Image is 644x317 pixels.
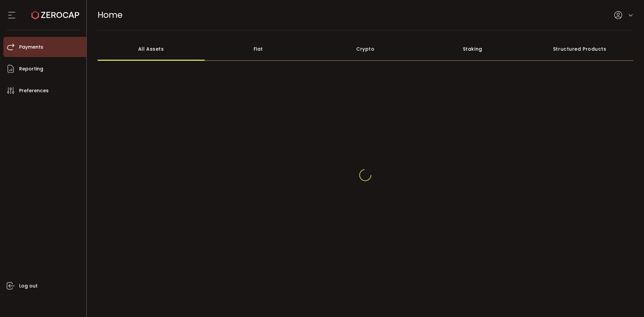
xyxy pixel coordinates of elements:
[19,64,43,74] span: Reporting
[419,37,526,61] div: Staking
[98,9,122,21] span: Home
[526,37,634,61] div: Structured Products
[19,86,49,96] span: Preferences
[205,37,312,61] div: Fiat
[19,42,43,52] span: Payments
[312,37,419,61] div: Crypto
[19,281,38,291] span: Log out
[98,37,205,61] div: All Assets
